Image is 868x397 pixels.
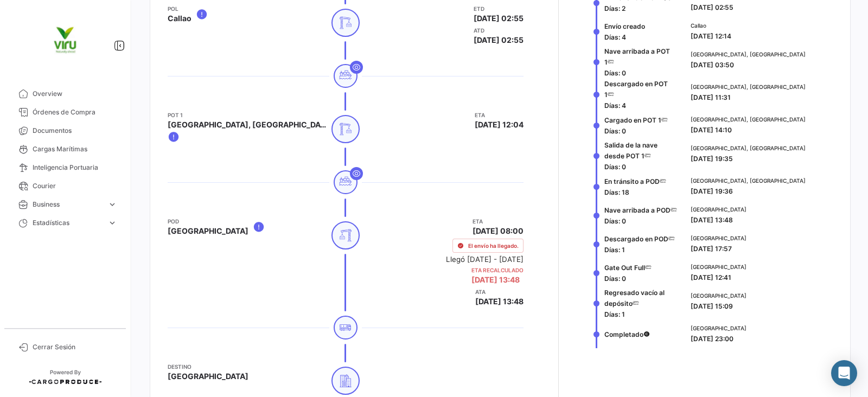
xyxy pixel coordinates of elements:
span: [GEOGRAPHIC_DATA] [691,205,746,214]
app-card-info-title: ETA [473,217,524,226]
span: [GEOGRAPHIC_DATA], [GEOGRAPHIC_DATA] [691,176,806,185]
span: El envío ha llegado. [468,241,519,250]
span: Órdenes de Compra [33,107,117,117]
span: [GEOGRAPHIC_DATA], [GEOGRAPHIC_DATA] [691,144,806,152]
span: [GEOGRAPHIC_DATA], [GEOGRAPHIC_DATA] [691,82,806,91]
small: Llegó [DATE] - [DATE] [446,255,524,264]
span: Días: 4 [604,101,626,110]
span: Cargas Marítimas [33,144,117,154]
span: [GEOGRAPHIC_DATA] [691,262,746,271]
span: Salida de la nave desde POT 1 [604,141,658,160]
span: [DATE] 02:55 [474,13,524,24]
app-card-info-title: ETA Recalculado [471,266,524,274]
a: Documentos [9,121,122,140]
span: Cargado en POT 1 [604,116,661,124]
span: [GEOGRAPHIC_DATA], [GEOGRAPHIC_DATA] [691,115,806,124]
span: Días: 0 [604,127,626,135]
app-card-info-title: POD [168,217,248,226]
span: Días: 18 [604,188,629,196]
a: Órdenes de Compra [9,103,122,121]
span: Nave arribada a POT 1 [604,47,670,66]
span: expand_more [107,218,117,228]
span: [DATE] 17:57 [691,245,732,253]
span: Días: 1 [604,246,625,254]
span: Envío creado [604,22,645,30]
span: Días: 0 [604,163,626,171]
span: En tránsito a POD [604,177,660,185]
span: Cerrar Sesión [33,342,117,352]
span: Completado [604,330,643,338]
img: viru.png [38,13,92,67]
span: Documentos [33,126,117,136]
span: Business [33,200,103,209]
span: Días: 4 [604,33,626,41]
span: [DATE] 19:35 [691,155,733,163]
span: expand_more [107,200,117,209]
span: Estadísticas [33,218,103,228]
span: [GEOGRAPHIC_DATA] [168,371,248,382]
app-card-info-title: ETD [474,4,524,13]
span: Callao [691,21,731,30]
a: Cargas Marítimas [9,140,122,158]
span: [GEOGRAPHIC_DATA] [691,234,746,242]
span: [DATE] 13:48 [471,275,520,284]
app-card-info-title: POL [168,4,192,13]
span: [GEOGRAPHIC_DATA] [691,324,746,332]
span: Inteligencia Portuaria [33,163,117,172]
div: Abrir Intercom Messenger [831,360,857,386]
span: [DATE] 13:48 [475,296,524,307]
span: Días: 0 [604,217,626,225]
span: [GEOGRAPHIC_DATA], [GEOGRAPHIC_DATA] [691,50,806,59]
span: [DATE] 23:00 [691,335,733,343]
span: [DATE] 02:55 [474,35,524,46]
app-card-info-title: ATD [474,26,524,35]
span: [DATE] 08:00 [473,226,524,236]
a: Inteligencia Portuaria [9,158,122,177]
app-card-info-title: ETA [475,111,524,119]
span: Nave arribada a POD [604,206,671,214]
app-card-info-title: Destino [168,362,248,371]
span: [DATE] 12:04 [475,119,524,130]
span: [DATE] 12:41 [691,273,731,281]
span: [DATE] 14:10 [691,126,732,134]
span: Descargado en POD [604,235,668,243]
span: Días: 0 [604,69,626,77]
app-card-info-title: ATA [475,287,524,296]
span: [DATE] 15:09 [691,302,733,310]
span: Courier [33,181,117,191]
span: [DATE] 12:14 [691,32,731,40]
span: [DATE] 11:31 [691,93,731,101]
span: [GEOGRAPHIC_DATA], [GEOGRAPHIC_DATA] [168,119,327,130]
span: [DATE] 13:48 [691,216,733,224]
span: [DATE] 03:50 [691,61,734,69]
span: [DATE] 19:36 [691,187,733,195]
span: Gate Out Full [604,264,645,272]
span: Callao [168,13,192,24]
span: [DATE] 02:55 [691,3,733,11]
app-card-info-title: POT 1 [168,111,327,119]
span: Regresado vacío al depósito [604,289,665,308]
span: Días: 2 [604,4,626,12]
span: Días: 0 [604,274,626,283]
a: Courier [9,177,122,195]
span: Días: 1 [604,310,625,318]
span: [GEOGRAPHIC_DATA] [168,226,248,236]
span: Overview [33,89,117,99]
span: Descargado en POT 1 [604,80,668,99]
span: [GEOGRAPHIC_DATA] [691,291,746,300]
a: Overview [9,85,122,103]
